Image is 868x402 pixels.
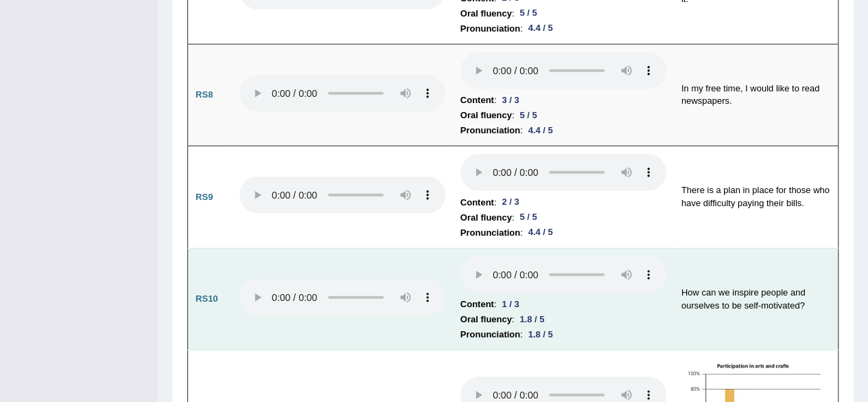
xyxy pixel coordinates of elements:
[460,195,494,210] b: Content
[674,248,838,350] td: How can we inspire people and ourselves to be self-motivated?
[523,124,559,138] div: 4.4 / 5
[460,6,512,21] b: Oral fluency
[523,328,559,342] div: 1.8 / 5
[460,93,494,108] b: Content
[460,6,666,21] li: :
[460,327,520,342] b: Pronunciation
[460,123,520,138] b: Pronunciation
[514,210,542,225] div: 5 / 5
[460,108,666,123] li: :
[523,225,559,240] div: 4.4 / 5
[523,21,559,36] div: 4.4 / 5
[496,298,524,312] div: 1 / 3
[460,327,666,342] li: :
[460,210,666,225] li: :
[496,93,524,108] div: 3 / 3
[460,21,520,36] b: Pronunciation
[460,225,666,241] li: :
[514,109,542,123] div: 5 / 5
[460,312,666,327] li: :
[460,123,666,138] li: :
[496,195,524,210] div: 2 / 3
[460,297,494,312] b: Content
[674,44,838,146] td: In my free time, I would like to read newspapers.
[196,293,218,304] b: RS10
[460,312,512,327] b: Oral fluency
[460,195,666,210] li: :
[196,192,213,202] b: RS9
[196,89,213,100] b: RS8
[460,93,666,108] li: :
[674,146,838,249] td: There is a plan in place for those who have difficulty paying their bills.
[514,6,542,21] div: 5 / 5
[460,297,666,312] li: :
[460,225,520,241] b: Pronunciation
[514,313,550,327] div: 1.8 / 5
[460,21,666,36] li: :
[460,210,512,225] b: Oral fluency
[460,108,512,123] b: Oral fluency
